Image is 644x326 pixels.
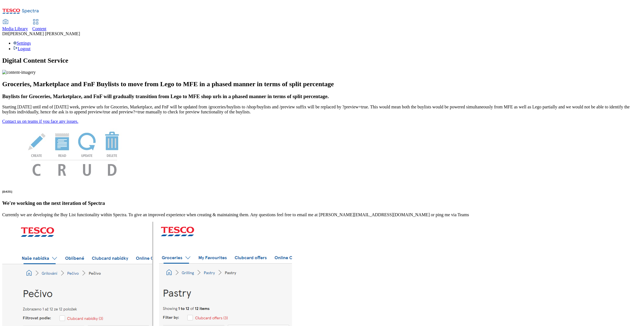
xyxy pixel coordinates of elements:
[32,26,46,31] span: Content
[2,124,146,182] img: News Image
[2,93,642,100] h3: Buylists for Groceries, Marketplace, and FnF will gradually transition from Lego to MFE shop urls...
[2,26,28,31] span: Media Library
[13,46,30,51] a: Logout
[2,200,642,206] h3: We're working on the next iteration of Spectra
[9,31,80,36] span: [PERSON_NAME] [PERSON_NAME]
[2,212,642,217] p: Currently we are developing the Buy List functionality within Spectra. To give an improved experi...
[13,41,31,45] a: Settings
[2,20,28,31] a: Media Library
[2,105,642,114] p: Starting [DATE] until end of [DATE] week, preview urls for Groceries, Marketplace, and FnF will b...
[2,57,642,64] h1: Digital Content Service
[32,20,46,31] a: Content
[2,119,78,124] a: Contact us on teams if you face any issues.
[2,31,9,36] span: DH
[2,80,642,88] h2: Groceries, Marketplace and FnF Buylists to move from Lego to MFE in a phased manner in terms of s...
[2,70,36,75] img: content-imagery
[2,190,642,193] h6: [DATE]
